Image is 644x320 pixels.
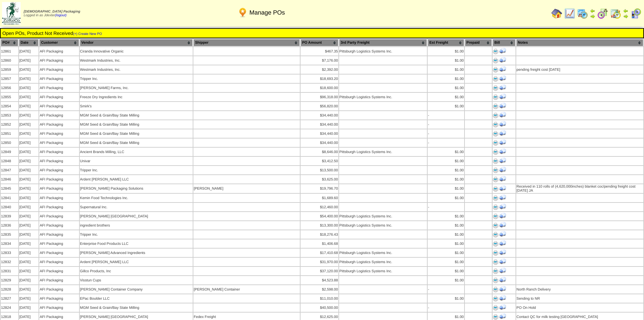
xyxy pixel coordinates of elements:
div: $1.00 [428,86,464,90]
td: 12824 [1,303,18,312]
div: $34,440.00 [301,113,338,118]
td: Pittsburgh Logistics Systems Inc. [339,212,427,220]
div: $1.00 [428,49,464,54]
td: 12847 [1,166,18,174]
img: Print [493,158,498,164]
td: [DATE] [19,175,39,184]
td: [DATE] [19,166,39,174]
td: 12850 [1,138,18,147]
td: [DATE] [19,157,39,165]
div: $1.00 [428,223,464,228]
td: - [428,138,464,147]
td: [DATE] [19,120,39,129]
td: [DATE] [19,102,39,110]
td: 12852 [1,120,18,129]
img: Print Receiving Document [499,231,506,237]
img: Print Receiving Document [499,93,506,100]
img: Print [493,250,498,256]
img: Print [493,94,498,100]
td: [DATE] [19,221,39,230]
img: Print [493,232,498,237]
td: 12836 [1,221,18,230]
td: [DATE] [19,249,39,257]
td: AFI Packaging [39,84,79,92]
th: Customer [39,39,79,46]
td: Open POs, Product Not Received [2,30,642,36]
td: Pittsburgh Logistics Systems Inc. [339,93,427,101]
td: 12848 [1,157,18,165]
div: $1.00 [428,251,464,255]
div: $7,176.00 [301,59,338,63]
th: Date [19,39,39,46]
td: AFI Packaging [39,258,79,266]
td: 12860 [1,56,18,65]
span: [DEMOGRAPHIC_DATA] Packaging [24,10,80,14]
td: AFI Packaging [39,239,79,248]
td: MGM Seed & Grain/Bay State Milling [80,120,193,129]
td: [DATE] [19,285,39,294]
td: AFI Packaging [39,65,79,74]
td: 12859 [1,65,18,74]
td: [DATE] [19,276,39,284]
img: Print [493,287,498,292]
td: [DATE] [19,47,39,56]
img: Print Receiving Document [499,203,506,210]
img: Print [493,195,498,201]
td: AFI Packaging [39,102,79,110]
div: $1.00 [428,68,464,72]
td: 12856 [1,84,18,92]
div: $96,318.00 [301,95,338,99]
th: Prepaid [465,39,492,46]
td: 12845 [1,184,18,193]
img: arrowright.gif [623,14,628,19]
td: MGM Seed & Grain/Bay State Milling [80,111,193,120]
img: Print [493,269,498,274]
div: $1.00 [428,278,464,282]
div: $37,120.00 [301,269,338,273]
img: Print [493,58,498,63]
td: North Ranch Delivery [516,285,643,294]
td: pending freight cost [DATE] [516,65,643,74]
div: $56,820.00 [301,104,338,108]
img: line_graph.gif [564,8,575,19]
img: Print [493,67,498,72]
td: [DATE] [19,111,39,120]
td: Sending to NR [516,294,643,303]
img: calendarblend.gif [597,8,608,19]
img: Print Receiving Document [499,185,506,192]
div: $12,625.00 [301,315,338,319]
div: $3,412.50 [301,159,338,163]
td: Pittsburgh Logistics Systems Inc. [339,148,427,156]
img: calendarprod.gif [577,8,588,19]
div: $1.00 [428,150,464,154]
td: - [428,111,464,120]
td: Pittsburgh Logistics Systems Inc. [339,249,427,257]
td: Pittsburgh Logistics Systems Inc. [339,221,427,230]
div: $1.00 [428,196,464,200]
td: [DATE] [19,267,39,275]
td: [DATE] [19,129,39,138]
img: Print [493,122,498,127]
td: Pittsburgh Logistics Systems Inc. [339,258,427,266]
img: po.png [237,7,248,18]
td: [DATE] [19,230,39,239]
td: MGM Seed & Grain/Bay State Milling [80,138,193,147]
div: $1.00 [428,168,464,172]
td: AFI Packaging [39,148,79,156]
a: (+) Create New PO [73,32,102,36]
td: 12840 [1,203,18,211]
td: Smirk's [80,102,193,110]
td: [PERSON_NAME] Packaging Solutions [80,184,193,193]
div: $8,646.00 [301,150,338,154]
td: AFI Packaging [39,230,79,239]
td: 12828 [1,285,18,294]
img: Print [493,186,498,192]
img: zoroco-logo-small.webp [2,2,21,25]
th: 3rd Party Freight [339,39,427,46]
td: [PERSON_NAME] Container [193,285,300,294]
div: $1.00 [428,233,464,237]
img: Print Receiving Document [499,304,506,311]
img: Print Receiving Document [499,130,506,136]
td: 12835 [1,230,18,239]
img: Print [493,278,498,283]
